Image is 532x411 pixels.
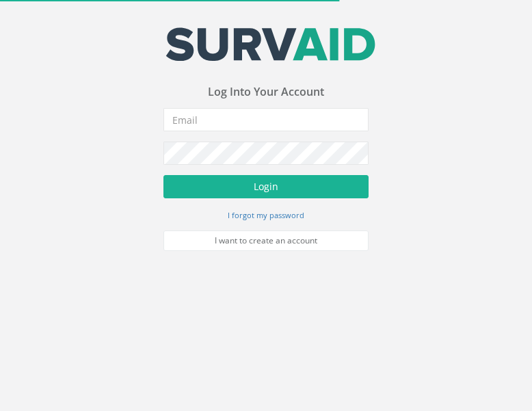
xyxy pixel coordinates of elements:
[163,230,369,251] a: I want to create an account
[228,210,304,220] small: I forgot my password
[228,209,304,221] a: I forgot my password
[163,175,369,198] button: Login
[163,108,369,131] input: Email
[163,86,369,98] h3: Log Into Your Account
